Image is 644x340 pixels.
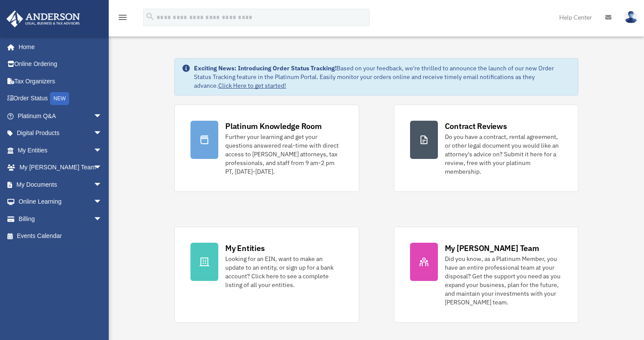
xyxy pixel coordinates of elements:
[6,38,111,56] a: Home
[225,243,264,254] div: My Entities
[6,107,115,125] a: Platinum Q&Aarrow_drop_down
[117,15,128,23] a: menu
[6,210,115,228] a: Billingarrow_drop_down
[50,92,69,105] div: NEW
[445,121,507,132] div: Contract Reviews
[6,73,115,90] a: Tax Organizers
[174,105,359,192] a: Platinum Knowledge Room Further your learning and get your questions answered real-time with dire...
[6,159,115,176] a: My [PERSON_NAME] Teamarrow_drop_down
[6,228,115,245] a: Events Calendar
[4,10,83,27] img: Anderson Advisors Platinum Portal
[117,12,128,23] i: menu
[225,254,343,289] div: Looking for an EIN, want to make an update to an entity, or sign up for a bank account? Click her...
[218,82,286,89] a: Click Here to get started!
[225,132,343,176] div: Further your learning and get your questions answered real-time with direct access to [PERSON_NAM...
[194,64,571,90] div: Based on your feedback, we're thrilled to announce the launch of our new Order Status Tracking fe...
[93,193,111,211] span: arrow_drop_down
[93,176,111,194] span: arrow_drop_down
[394,105,578,192] a: Contract Reviews Do you have a contract, rental agreement, or other legal document you would like...
[624,11,637,23] img: User Pic
[6,125,115,142] a: Digital Productsarrow_drop_down
[93,107,111,125] span: arrow_drop_down
[6,90,115,108] a: Order StatusNEW
[394,227,578,323] a: My [PERSON_NAME] Team Did you know, as a Platinum Member, you have an entire professional team at...
[6,193,115,211] a: Online Learningarrow_drop_down
[145,12,155,21] i: search
[93,210,111,228] span: arrow_drop_down
[93,159,111,177] span: arrow_drop_down
[194,64,337,72] strong: Exciting News: Introducing Order Status Tracking!
[225,121,322,132] div: Platinum Knowledge Room
[445,243,539,254] div: My [PERSON_NAME] Team
[6,56,115,73] a: Online Ordering
[445,132,562,176] div: Do you have a contract, rental agreement, or other legal document you would like an attorney's ad...
[174,227,359,323] a: My Entities Looking for an EIN, want to make an update to an entity, or sign up for a bank accoun...
[6,142,115,159] a: My Entitiesarrow_drop_down
[6,176,115,193] a: My Documentsarrow_drop_down
[445,254,562,307] div: Did you know, as a Platinum Member, you have an entire professional team at your disposal? Get th...
[93,125,111,142] span: arrow_drop_down
[93,142,111,159] span: arrow_drop_down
